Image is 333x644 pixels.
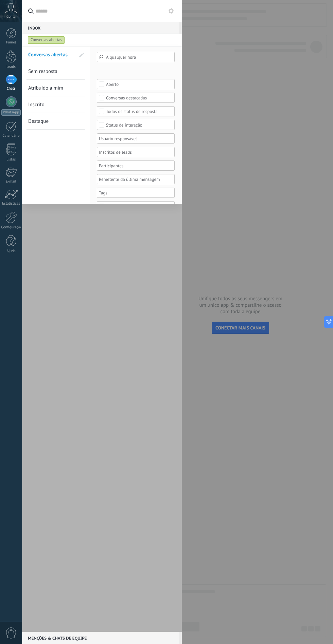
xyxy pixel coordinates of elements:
span: Destaque [28,118,49,125]
li: Sem resposta [27,63,85,80]
span: Sem resposta [28,68,57,75]
div: Calendário [1,134,21,138]
div: Configurações [1,225,21,230]
span: Conversas abertas [28,52,68,58]
span: Conta [6,15,16,19]
span: A qualquer hora [106,55,171,60]
span: Atribuído a mim [28,85,63,91]
div: Todos os status de resposta [106,109,166,114]
li: Conversas abertas [27,46,85,63]
div: Listas [1,157,21,162]
div: Inbox [22,22,179,34]
div: Menções & Chats de equipe [22,632,179,644]
div: Ajuda [1,249,21,253]
div: Conversas abertas [28,36,65,44]
div: Aberto [106,82,166,87]
div: Status de interação [106,122,166,128]
li: Atribuído a mim [27,80,85,96]
div: Painel [1,40,21,45]
li: Destaque [27,113,85,130]
div: Leads [1,65,21,69]
li: Inscrito [27,96,85,113]
a: Conversas abertas [28,46,75,63]
div: Estatísticas [1,202,21,206]
a: Atribuído a mim [28,80,75,96]
a: Sem resposta [28,63,75,79]
div: WhatsApp [1,109,21,116]
a: Destaque [28,113,75,129]
span: Inscrito [28,101,45,108]
div: Conversas destacadas [106,95,166,100]
a: Inscrito [28,96,75,113]
div: E-mail [1,179,21,184]
div: Chats [1,87,21,91]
